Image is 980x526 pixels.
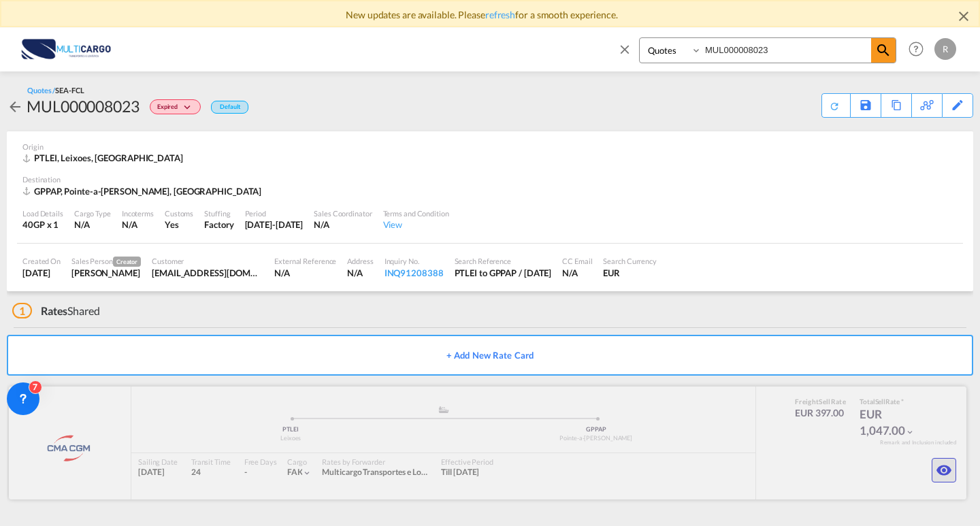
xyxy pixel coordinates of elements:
div: Sales Person [71,256,141,267]
div: Origin [22,142,958,152]
div: Patricia Barroso [71,267,141,279]
a: refresh [485,9,515,20]
div: N/A [314,218,372,231]
span: icon-magnify [871,38,896,63]
md-icon: icon-close [955,8,972,24]
div: Sales Coordinator [314,208,372,218]
div: R [934,38,956,60]
span: Rates [41,304,68,317]
div: Search Reference [455,256,552,266]
div: Terms and Condition [383,208,449,218]
div: View [383,218,449,231]
div: External Reference [274,256,336,266]
div: Change Status Here [150,99,201,114]
div: Created On [22,256,61,266]
md-icon: icon-arrow-left [7,99,23,115]
div: MUL000008023 [27,95,140,117]
md-icon: icon-eye [936,462,952,478]
div: Quotes /SEA-FCL [27,85,84,95]
div: Load Details [22,208,63,218]
div: New updates are available. Please for a smooth experience. [1,8,979,22]
input: Enter Quotation Number [702,38,871,62]
div: Search Currency [603,256,657,266]
div: Save As Template [851,94,881,117]
md-icon: icon-chevron-down [181,104,197,112]
div: 9 Aug 2025 [245,218,304,231]
div: PTLEI to GPPAP / 5 Aug 2025 [455,267,552,279]
div: Help [904,37,934,62]
div: Address [347,256,373,266]
div: Change Status Here [140,95,204,117]
div: N/A [74,218,111,231]
button: icon-eye [932,458,956,482]
div: PTLEI, Leixoes, Europe [22,152,186,164]
md-icon: icon-close [617,42,632,56]
div: Factory Stuffing [204,218,233,231]
span: icon-close [617,37,639,70]
div: Customer [152,256,263,266]
div: CC Email [562,256,592,266]
div: Incoterms [122,208,154,218]
span: Expired [157,103,181,116]
div: N/A [122,218,137,231]
div: Stuffing [204,208,233,218]
div: 5 Aug 2025 [22,267,61,279]
span: SEA-FCL [55,86,84,95]
button: + Add New Rate Card [7,335,973,376]
div: Shared [12,303,100,318]
div: Customs [165,208,193,218]
div: EUR [603,267,657,279]
div: rob.cross@cardinalgl.com rob.cross@cardinalgl.com [152,267,263,279]
md-icon: icon-magnify [875,42,892,59]
div: Yes [165,218,193,231]
div: N/A [562,267,592,279]
img: 82db67801a5411eeacfdbd8acfa81e61.png [20,34,112,65]
span: 1 [12,303,32,318]
div: GPPAP, Pointe-a-Pitre, Americas [22,185,265,197]
md-icon: icon-refresh [827,98,843,114]
div: Quote PDF is not available at this time [829,94,843,112]
div: Inquiry No. [385,256,444,266]
span: Help [904,37,928,61]
div: 40GP x 1 [22,218,63,231]
div: N/A [274,267,336,279]
div: Cargo Type [74,208,111,218]
div: N/A [347,267,373,279]
div: Destination [22,174,958,184]
span: PTLEI, Leixoes, [GEOGRAPHIC_DATA] [34,152,183,163]
div: INQ91208388 [385,267,444,279]
div: icon-arrow-left [7,95,27,117]
div: Default [211,101,248,114]
span: Creator [113,257,141,267]
div: Period [245,208,304,218]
